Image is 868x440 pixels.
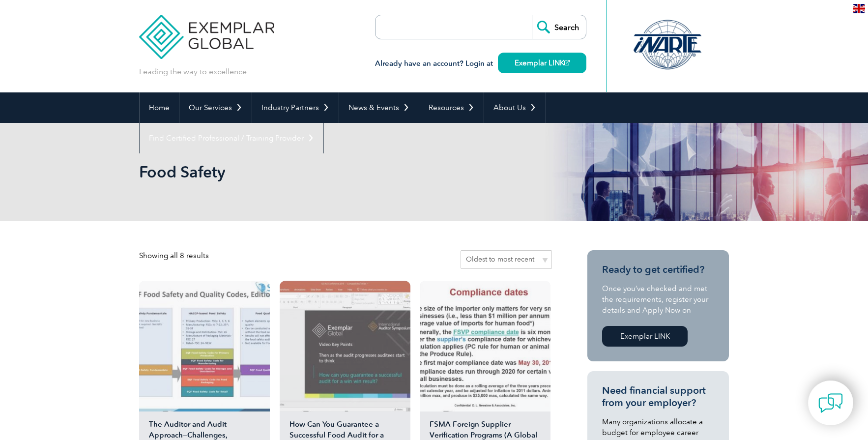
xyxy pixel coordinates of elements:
img: FSMA Foreign Supplier Verification Programs (A Global Perspective) [420,281,550,411]
a: Find Certified Professional / Training Provider [140,123,323,153]
input: Search [532,15,586,39]
h3: Need financial support from your employer? [602,384,714,409]
img: contact-chat.png [818,391,843,415]
a: News & Events [339,92,419,123]
p: Once you’ve checked and met the requirements, register your details and Apply Now on [602,283,714,316]
a: Home [140,92,179,123]
select: Shop order [461,250,552,269]
a: About Us [484,92,546,123]
h3: Ready to get certified? [602,264,714,276]
img: en [853,4,865,13]
a: Exemplar LINK [498,53,586,73]
p: Leading the way to excellence [139,66,247,77]
a: Exemplar LINK [602,326,688,347]
img: How Can You Guarantee a Successful Food Audit for a Win-Win Result? [280,281,410,411]
p: Showing all 8 results [139,250,209,261]
a: Industry Partners [252,92,339,123]
a: Our Services [179,92,252,123]
img: open_square.png [564,60,570,65]
img: The Auditor and Audit Approach—Challenges, Opportunities, and Solutions [139,281,270,411]
a: Resources [419,92,484,123]
h3: Already have an account? Login at [375,58,586,70]
h1: Food Safety [139,162,517,181]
